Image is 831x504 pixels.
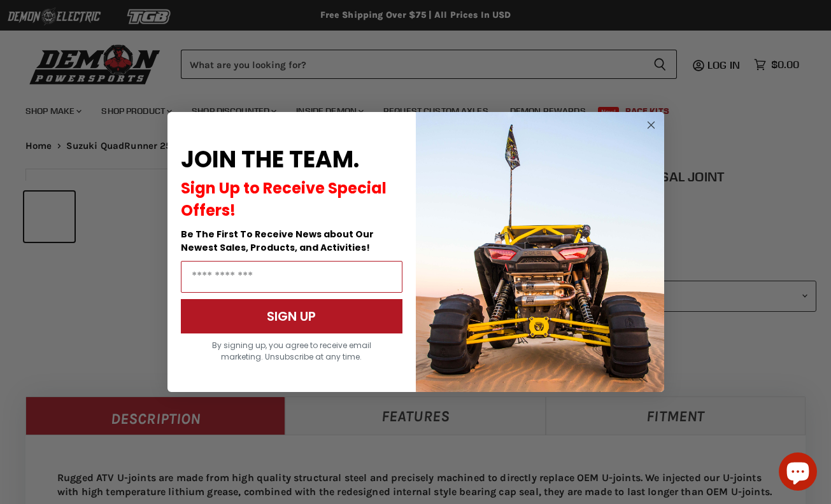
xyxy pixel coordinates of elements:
span: By signing up, you agree to receive email marketing. Unsubscribe at any time. [212,340,371,362]
button: SIGN UP [181,299,402,333]
input: Email Address [181,261,402,293]
span: Be The First To Receive News about Our Newest Sales, Products, and Activities! [181,228,374,254]
inbox-online-store-chat: Shopify online store chat [775,452,821,494]
span: Sign Up to Receive Special Offers! [181,178,387,221]
button: Close dialog [643,117,659,133]
img: a9095488-b6e7-41ba-879d-588abfab540b.jpeg [416,112,664,392]
span: JOIN THE TEAM. [181,143,359,176]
